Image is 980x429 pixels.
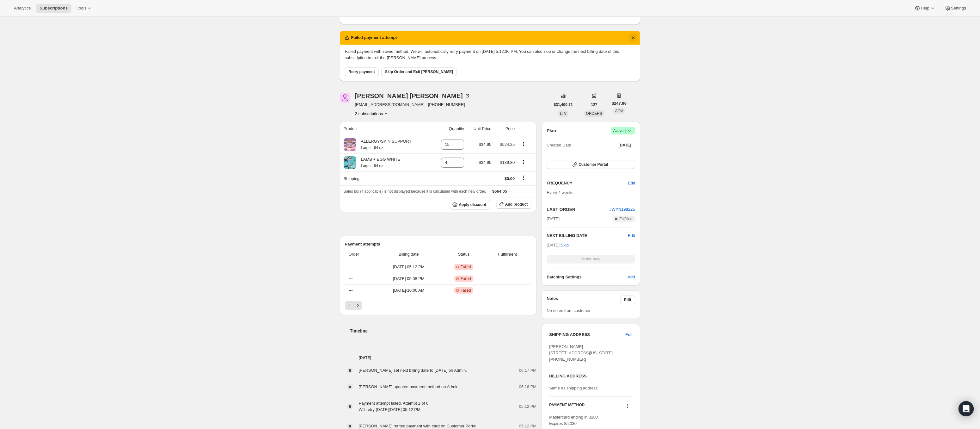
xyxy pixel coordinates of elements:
[554,102,573,107] span: $31,490.71
[355,102,470,108] span: [EMAIL_ADDRESS][DOMAIN_NAME] · [PHONE_NUMBER]
[36,4,71,13] button: Subscriptions
[349,264,353,269] span: ---
[10,4,34,13] button: Analytics
[629,33,638,42] button: Dismiss notification
[340,122,432,136] th: Product
[356,156,401,169] div: LAMB + EGG WHITE
[941,4,970,13] button: Settings
[340,171,432,185] th: Shipping
[624,297,631,302] span: Edit
[487,251,528,258] span: Fulfillment
[496,200,531,209] button: Add product
[461,264,471,270] span: Failed
[466,122,493,136] th: Unit Price
[549,386,597,390] span: Same as shipping address
[345,48,635,61] p: Failed payment with saved method. We will automatically retry payment on [DATE] 5:12:36 PM. You c...
[505,202,528,207] span: Add product
[361,146,383,150] small: Large - 64 oz
[344,138,356,151] img: product img
[547,243,569,247] span: [DATE] ·
[492,189,507,194] span: $664.05
[619,216,632,221] span: Fulfilled
[519,367,537,374] span: 06:17 PM
[345,301,532,310] nav: Pagination
[547,190,573,195] span: Every 4 weeks
[625,128,626,133] span: |
[359,368,467,373] span: [PERSON_NAME] set next billing date to [DATE] on Admin.
[355,93,470,99] div: [PERSON_NAME] [PERSON_NAME]
[560,111,567,116] span: LTV
[547,206,609,213] h2: LAST ORDER
[355,110,389,117] button: Product actions
[444,251,484,258] span: Status
[361,164,383,168] small: Large - 64 oz
[628,233,635,239] button: Edit
[628,274,635,280] span: Add
[351,34,397,41] h2: Failed payment attempt
[625,332,632,338] span: Edit
[547,216,560,222] span: [DATE]
[959,401,974,416] div: Open Intercom Messenger
[549,373,632,379] h3: BILLING ADDRESS
[359,424,476,428] span: [PERSON_NAME] retried payment with card on Customer Portal
[550,100,577,109] button: $31,490.71
[547,127,556,134] h2: Plan
[612,100,627,107] span: $247.96
[547,295,620,304] h3: Notes
[951,6,966,11] span: Settings
[77,6,86,11] span: Tools
[620,295,635,304] button: Edit
[14,6,31,11] span: Analytics
[549,344,613,362] span: [PERSON_NAME] [STREET_ADDRESS][US_STATE] [PHONE_NUMBER]
[518,174,529,181] button: Shipping actions
[622,330,636,340] button: Edit
[613,127,633,134] span: Active
[461,288,471,293] span: Failed
[579,162,608,167] span: Customer Portal
[549,415,598,426] span: Mastercard ending in 3208 Expires 8/2030
[547,308,591,313] span: No notes from customer
[359,384,459,389] span: [PERSON_NAME] updated payment method on Admin
[377,264,440,270] span: [DATE] · 05:12 PM
[624,178,639,188] button: Edit
[73,4,96,13] button: Tools
[624,272,639,282] button: Add
[349,69,375,74] span: Retry payment
[547,274,628,280] h6: Batching Settings
[377,276,440,282] span: [DATE] · 05:08 PM
[345,67,379,76] button: Retry payment
[609,206,635,213] button: #WYN198225
[345,247,376,261] th: Order
[628,180,635,186] span: Edit
[547,233,628,239] h2: NEXT BILLING DATE
[921,6,929,11] span: Help
[381,67,457,76] button: Skip Order and Exit [PERSON_NAME]
[493,122,517,136] th: Price
[609,207,635,212] a: #WYN198225
[479,142,491,147] span: $34.95
[557,240,573,250] button: Skip
[586,111,602,116] span: ORDERS
[340,355,537,361] h4: [DATE]
[547,160,635,169] button: Customer Portal
[459,202,486,207] span: Apply discount
[500,142,515,147] span: $524.25
[519,403,537,410] span: 05:12 PM
[345,241,532,247] h2: Payment attempts
[479,160,491,165] span: $34.95
[549,402,585,411] h3: PAYMENT METHOD
[561,242,569,248] span: Skip
[344,156,356,169] img: product img
[518,159,529,165] button: Product actions
[385,69,453,74] span: Skip Order and Exit [PERSON_NAME]
[461,276,471,281] span: Failed
[519,384,537,390] span: 06:16 PM
[359,400,430,413] div: Payment attempt failed. Attempt 1 of 6. Will retry [DATE][DATE] 05:12 PM .
[349,276,353,281] span: ---
[349,288,353,293] span: ---
[450,200,490,209] button: Apply discount
[377,287,440,294] span: [DATE] · 10:00 AM
[549,332,625,338] h3: SHIPPING ADDRESS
